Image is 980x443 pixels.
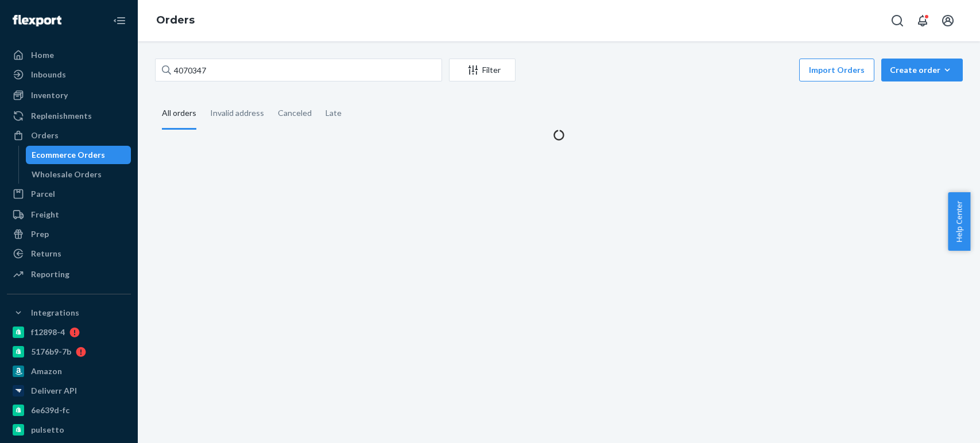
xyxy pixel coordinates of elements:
div: Inventory [31,90,68,101]
img: Flexport logo [13,15,61,26]
button: Import Orders [799,59,874,81]
button: Open notifications [911,9,934,32]
button: Create order [881,59,963,81]
input: Search orders [155,59,442,81]
a: Returns [7,244,131,263]
a: Inventory [7,86,131,104]
div: Returns [31,248,61,259]
a: Inbounds [7,65,131,84]
div: All orders [162,98,196,130]
div: Orders [31,130,59,141]
div: Ecommerce Orders [32,149,105,161]
a: Orders [7,126,131,145]
div: Wholesale Orders [32,169,102,180]
div: Filter [450,64,515,76]
button: Open Search Box [886,9,909,32]
div: pulsetto [31,424,64,436]
a: Orders [156,14,195,26]
div: Home [31,49,54,61]
a: pulsetto [7,421,131,439]
div: Prep [31,228,49,240]
button: Open account menu [936,9,959,32]
a: Amazon [7,362,131,380]
button: Integrations [7,304,131,322]
div: Amazon [31,366,62,377]
a: Replenishments [7,107,131,125]
div: Integrations [31,307,79,318]
a: 5176b9-7b [7,343,131,361]
div: Canceled [278,98,312,128]
div: f12898-4 [31,327,65,338]
div: Replenishments [31,110,92,122]
div: Deliverr API [31,385,77,397]
a: Deliverr API [7,382,131,400]
div: Invalid address [210,98,264,128]
button: Help Center [948,192,970,251]
button: Close Navigation [108,9,131,32]
a: Wholesale Orders [26,165,131,184]
div: 5176b9-7b [31,346,71,357]
div: Create order [890,64,954,76]
a: Ecommerce Orders [26,146,131,164]
div: Reporting [31,269,69,280]
div: Freight [31,209,59,220]
a: Reporting [7,265,131,283]
a: Freight [7,205,131,224]
div: Inbounds [31,69,66,80]
a: 6e639d-fc [7,401,131,419]
a: Home [7,46,131,64]
a: f12898-4 [7,323,131,341]
button: Filter [449,59,516,81]
iframe: Opens a widget where you can chat to one of our agents [907,409,969,437]
div: 6e639d-fc [31,405,69,416]
div: Parcel [31,188,55,200]
a: Parcel [7,185,131,203]
a: Prep [7,225,131,243]
ol: breadcrumbs [147,4,204,37]
div: Late [326,98,342,128]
